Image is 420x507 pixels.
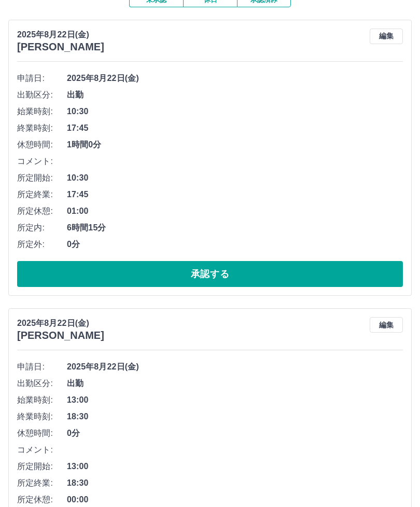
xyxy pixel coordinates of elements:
[17,205,67,217] span: 所定休憩:
[370,29,403,44] button: 編集
[67,72,403,85] span: 2025年8月22日(金)
[17,494,67,506] span: 所定休憩:
[17,238,67,251] span: 所定外:
[67,238,403,251] span: 0分
[67,139,403,151] span: 1時間0分
[67,410,403,423] span: 18:30
[67,89,403,101] span: 出勤
[17,188,67,201] span: 所定終業:
[17,105,67,118] span: 始業時刻:
[17,317,104,330] p: 2025年8月22日(金)
[17,444,67,456] span: コメント:
[67,394,403,406] span: 13:00
[67,172,403,184] span: 10:30
[17,172,67,184] span: 所定開始:
[17,122,67,134] span: 終業時刻:
[17,29,104,41] p: 2025年8月22日(金)
[67,188,403,201] span: 17:45
[17,427,67,440] span: 休憩時間:
[17,460,67,473] span: 所定開始:
[17,89,67,101] span: 出勤区分:
[17,394,67,406] span: 始業時刻:
[67,427,403,440] span: 0分
[67,377,403,390] span: 出勤
[370,317,403,333] button: 編集
[17,330,104,341] h3: [PERSON_NAME]
[17,41,104,53] h3: [PERSON_NAME]
[67,361,403,373] span: 2025年8月22日(金)
[67,122,403,134] span: 17:45
[17,410,67,423] span: 終業時刻:
[17,377,67,390] span: 出勤区分:
[17,222,67,234] span: 所定内:
[67,105,403,118] span: 10:30
[67,460,403,473] span: 13:00
[67,222,403,234] span: 6時間15分
[17,477,67,489] span: 所定終業:
[17,361,67,373] span: 申請日:
[67,477,403,489] span: 18:30
[67,205,403,217] span: 01:00
[17,261,403,287] button: 承認する
[67,494,403,506] span: 00:00
[17,139,67,151] span: 休憩時間:
[17,155,67,168] span: コメント:
[17,72,67,85] span: 申請日:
